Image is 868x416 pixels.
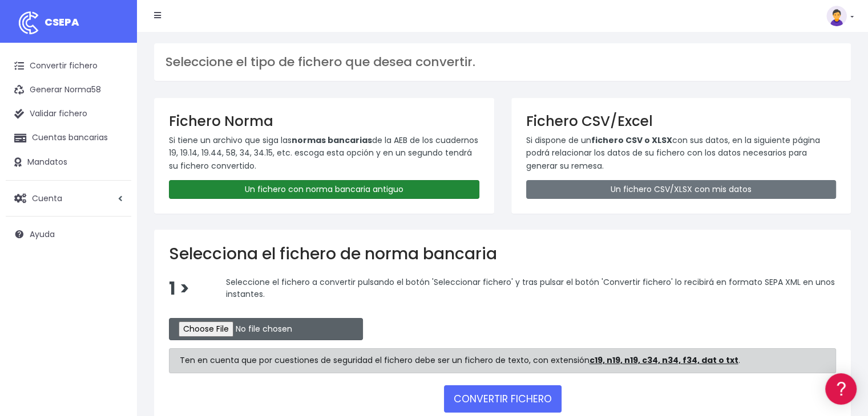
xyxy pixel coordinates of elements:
[45,15,79,29] span: CSEPA
[11,291,217,309] a: API
[169,134,479,172] p: Si tiene un archivo que siga las de la AEB de los cuadernos 19, 19.14, 19.44, 58, 34, 34.15, etc....
[169,180,479,199] a: Un fichero con norma bancaria antiguo
[30,229,55,240] span: Ayuda
[169,244,836,264] h2: Selecciona el fichero de norma bancaria
[6,78,131,102] a: Generar Norma58
[11,162,217,180] a: Problemas habituales
[14,9,43,37] img: logo
[11,226,217,237] div: Facturación
[11,197,217,215] a: Perfiles de empresas
[11,79,217,90] div: Información general
[590,354,738,366] strong: c19, n19, n19, c34, n34, f34, dat o txt
[6,186,131,210] a: Cuenta
[6,126,131,150] a: Cuentas bancarias
[11,274,217,284] div: Programadores
[526,180,837,199] a: Un fichero CSV/XLSX con mis datos
[11,144,217,162] a: Formatos
[169,276,189,301] span: 1 >
[165,55,839,70] h3: Seleccione el tipo de fichero que desea convertir.
[826,6,847,26] img: profile
[591,134,672,146] strong: fichero CSV o XLSX
[6,150,131,174] a: Mandatos
[11,305,217,325] button: Contáctanos
[444,385,562,413] button: CONVERTIR FICHERO
[226,276,835,300] span: Seleccione el fichero a convertir pulsando el botón 'Seleccionar fichero' y tras pulsar el botón ...
[11,244,217,262] a: General
[32,192,62,203] span: Cuenta
[169,348,836,373] div: Ten en cuenta que por cuestiones de seguridad el fichero debe ser un fichero de texto, con extens...
[526,113,837,129] h3: Fichero CSV/Excel
[157,328,220,339] a: POWERED BY ENCHANT
[526,134,837,172] p: Si dispone de un con sus datos, en la siguiente página podrá relacionar los datos de su fichero c...
[169,113,479,129] h3: Fichero Norma
[6,102,131,126] a: Validar fichero
[11,180,217,197] a: Videotutoriales
[11,126,217,137] div: Convertir ficheros
[6,54,131,78] a: Convertir fichero
[6,222,131,246] a: Ayuda
[292,134,372,146] strong: normas bancarias
[11,97,217,115] a: Información general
